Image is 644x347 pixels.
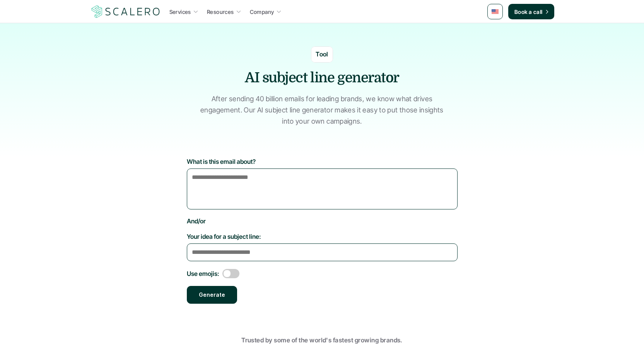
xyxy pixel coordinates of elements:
a: Scalero company logo [90,5,161,19]
button: Generate [187,286,237,304]
p: Services [169,8,191,16]
p: After sending 40 billion emails for leading brands, we know what drives engagement. Our AI subjec... [196,94,448,127]
p: Resources [207,8,234,16]
p: Book a call [514,8,543,16]
h3: AI subject line generator [206,68,438,88]
label: What is this email about? [187,158,458,165]
p: Tool [316,49,328,60]
p: Company [250,8,274,16]
label: And/or [187,217,458,225]
label: Use emojis: [187,270,219,277]
p: Trusted by some of the world's fastest growing brands. [90,335,554,345]
img: Scalero company logo [90,4,161,19]
a: Book a call [508,4,554,19]
label: Your idea for a subject line: [187,233,458,240]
